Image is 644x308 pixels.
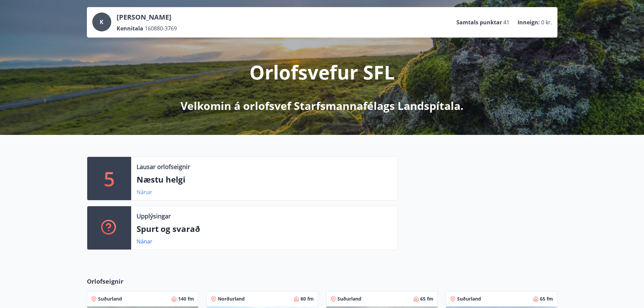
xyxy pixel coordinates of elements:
span: K [100,18,103,26]
span: 80 fm [301,295,314,302]
p: Kennitala [117,25,143,32]
span: 41 [503,19,509,26]
span: Orlofseignir [87,277,123,286]
span: 160880-3769 [145,25,177,32]
span: 65 fm [420,295,433,302]
span: 140 fm [178,295,194,302]
span: Norðurland [218,295,245,302]
p: 5 [104,166,115,191]
p: Inneign : [518,19,540,26]
span: Suðurland [98,295,122,302]
p: [PERSON_NAME] [117,13,177,22]
p: Lausar orlofseignir [137,162,190,171]
span: 65 fm [540,295,553,302]
p: Upplýsingar [137,212,171,220]
p: Næstu helgi [137,174,392,185]
span: Suðurland [337,295,361,302]
p: Spurt og svarað [137,223,392,235]
a: Nánar [137,238,152,245]
span: Suðurland [457,295,481,302]
a: Nánar [137,188,152,196]
p: Samtals punktar [456,19,502,26]
p: Orlofsvefur SFL [249,59,395,85]
span: 0 kr. [541,19,552,26]
p: Velkomin á orlofsvef Starfsmannafélags Landspítala. [181,98,463,113]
